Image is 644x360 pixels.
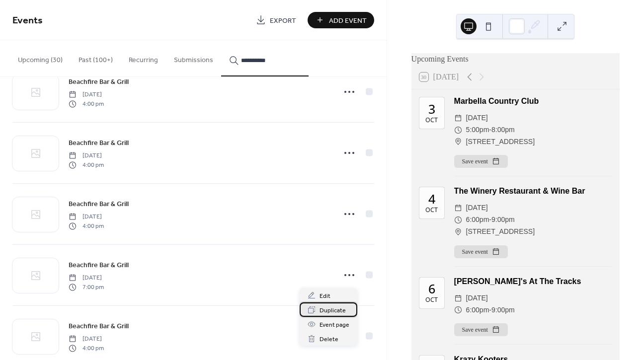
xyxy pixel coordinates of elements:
[69,320,129,332] a: Beachfire Bar & Grill
[466,112,488,124] span: [DATE]
[69,138,129,148] span: Beachfire Bar & Grill
[69,99,104,108] span: 4:00 pm
[491,304,515,316] span: 9:00pm
[428,103,435,115] div: 3
[454,304,462,316] div: ​
[166,40,221,75] button: Submissions
[270,15,296,26] span: Export
[454,245,508,258] button: Save event
[69,137,129,148] a: Beachfire Bar & Grill
[466,292,488,304] span: [DATE]
[454,124,462,136] div: ​
[69,90,104,99] span: [DATE]
[320,305,346,316] span: Duplicate
[320,334,338,345] span: Delete
[329,15,367,26] span: Add Event
[425,207,438,214] div: Oct
[69,259,129,271] a: Beachfire Bar & Grill
[121,40,166,75] button: Recurring
[69,221,104,230] span: 4:00 pm
[454,226,462,238] div: ​
[69,321,129,332] span: Beachfire Bar & Grill
[454,323,508,336] button: Save event
[491,124,515,136] span: 8:00pm
[489,124,491,136] span: -
[466,124,489,136] span: 5:00pm
[454,185,612,197] div: The Winery Restaurant & Wine Bar
[425,117,438,124] div: Oct
[411,53,620,65] div: Upcoming Events
[69,213,104,221] span: [DATE]
[69,198,129,210] a: Beachfire Bar & Grill
[69,344,104,353] span: 4:00 pm
[69,77,129,87] span: Beachfire Bar & Grill
[466,304,489,316] span: 6:00pm
[308,12,374,28] button: Add Event
[425,297,438,303] div: Oct
[69,335,104,344] span: [DATE]
[454,276,612,288] div: [PERSON_NAME]'s At The Tracks
[489,304,491,316] span: -
[454,214,462,226] div: ​
[71,40,121,75] button: Past (100+)
[428,193,435,205] div: 4
[320,291,330,301] span: Edit
[248,12,304,28] a: Export
[466,136,535,148] span: [STREET_ADDRESS]
[454,95,612,107] div: Marbella Country Club
[491,214,515,226] span: 9:00pm
[454,112,462,124] div: ​
[454,155,508,168] button: Save event
[466,226,535,238] span: [STREET_ADDRESS]
[454,202,462,214] div: ​
[69,274,104,283] span: [DATE]
[428,283,435,295] div: 6
[69,199,129,210] span: Beachfire Bar & Grill
[69,76,129,87] a: Beachfire Bar & Grill
[489,214,491,226] span: -
[466,214,489,226] span: 6:00pm
[69,283,104,291] span: 7:00 pm
[12,11,43,30] span: Events
[454,136,462,148] div: ​
[10,40,71,75] button: Upcoming (30)
[69,260,129,271] span: Beachfire Bar & Grill
[454,292,462,304] div: ​
[69,151,104,160] span: [DATE]
[466,202,488,214] span: [DATE]
[320,320,349,330] span: Event page
[69,160,104,169] span: 4:00 pm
